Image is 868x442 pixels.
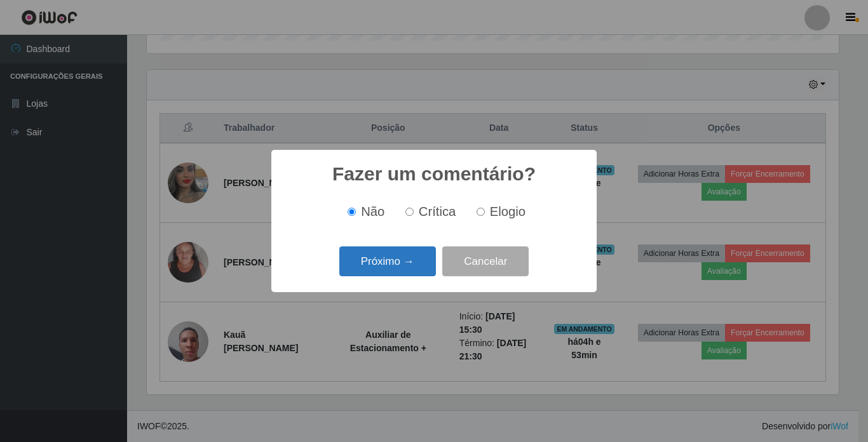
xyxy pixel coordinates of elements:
input: Elogio [477,208,485,216]
span: Elogio [490,204,526,218]
input: Não [348,208,356,216]
span: Não [361,204,384,218]
h2: Fazer um comentário? [332,163,536,185]
button: Cancelar [442,246,529,276]
input: Crítica [405,208,414,216]
button: Próximo → [339,246,436,276]
span: Crítica [419,204,456,218]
